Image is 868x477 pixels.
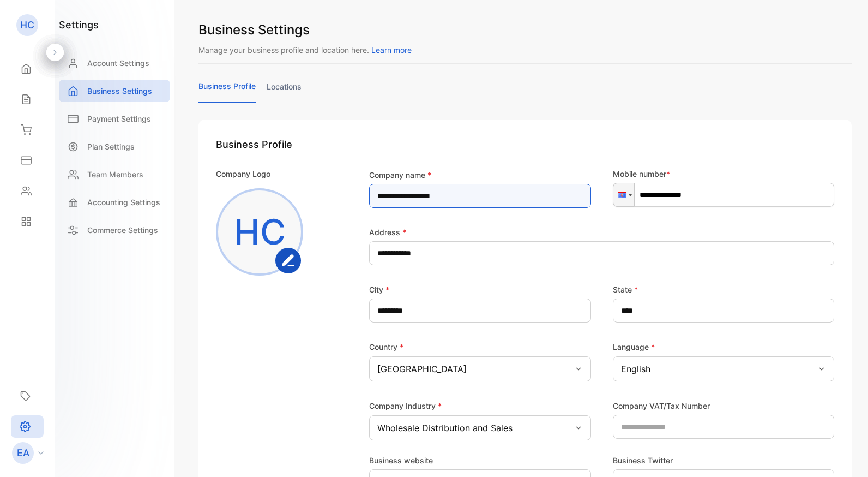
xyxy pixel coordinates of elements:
[613,400,710,412] label: Company VAT/Tax Number
[369,169,431,181] label: Company name
[216,137,834,152] h1: Business Profile
[613,284,638,295] label: State
[613,183,634,206] div: Guam: + 1671
[87,113,151,124] p: Payment Settings
[59,52,170,74] a: Account Settings
[59,219,170,241] a: Commerce Settings
[198,20,852,40] h1: Business Settings
[59,191,170,213] a: Accounting Settings
[216,168,270,180] p: Company Logo
[87,85,152,97] p: Business Settings
[59,163,170,186] a: Team Members
[59,17,99,32] h1: settings
[613,342,655,351] label: Language
[369,342,403,351] label: Country
[87,169,143,180] p: Team Members
[59,135,170,158] a: Plan Settings
[198,44,852,56] p: Manage your business profile and location here.
[369,226,406,238] label: Address
[87,57,149,69] p: Account Settings
[369,455,433,466] label: Business website
[59,80,170,102] a: Business Settings
[87,141,135,152] p: Plan Settings
[198,80,256,103] a: business profile
[59,108,170,130] a: Payment Settings
[613,168,835,180] p: Mobile number
[234,206,286,258] p: HC
[87,196,160,208] p: Accounting Settings
[371,45,412,55] span: Learn more
[20,18,34,32] p: HC
[369,284,389,295] label: City
[87,224,158,236] p: Commerce Settings
[267,81,302,102] a: locations
[613,455,673,466] label: Business Twitter
[377,421,513,434] p: Wholesale Distribution and Sales
[9,4,41,37] button: Open LiveChat chat widget
[377,362,467,375] p: [GEOGRAPHIC_DATA]
[369,401,442,410] label: Company Industry
[621,362,650,375] p: English
[17,446,29,460] p: EA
